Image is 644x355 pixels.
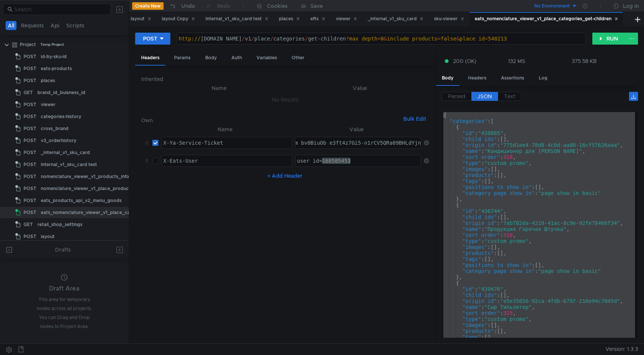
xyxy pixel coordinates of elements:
div: Body [199,51,223,65]
div: Temp Project [40,39,64,50]
div: layout Copy [162,15,195,23]
th: Name [158,125,292,134]
h6: Inherited [141,75,429,84]
span: GET [24,219,33,230]
div: Undo [181,1,195,10]
button: Redo [200,0,236,12]
div: id-by-sku-id [41,51,67,62]
div: Save [310,3,323,9]
div: Variables [250,51,283,65]
div: sku-viewer [434,15,464,23]
div: internal_v1_sku_card test [206,15,268,23]
span: Text [504,93,515,100]
span: GET [24,87,33,98]
div: nomenclature_viewer_v1_place_products_info [41,183,144,194]
div: 375.58 KB [572,58,597,64]
div: retail_shop_settings [37,219,82,230]
span: POST [24,195,36,206]
div: No Environment [534,3,570,10]
span: POST [24,123,36,134]
button: Api [48,21,62,30]
span: POST [24,159,36,170]
div: eats-products [41,63,72,74]
button: Undo [164,0,200,12]
div: places [279,15,300,23]
span: Parsed [448,93,465,100]
nz-embed-empty: No Results [272,96,298,103]
th: Name [147,84,291,93]
div: Log In [623,1,639,10]
h6: Own [141,116,400,125]
button: Bulk Edit [400,114,429,123]
div: v3_orderhistory [41,135,76,146]
span: POST [24,111,36,122]
div: eats_nomenclature_viewer_v1_place_categories_get-children [41,207,177,218]
span: POST [24,63,36,74]
div: 132 MS [508,58,525,64]
div: Headers [462,71,492,85]
span: POST [24,51,36,62]
div: Headers [135,51,165,66]
th: Value [292,125,421,134]
button: All [6,21,16,30]
div: Redo [217,1,230,10]
div: efts [310,15,325,23]
button: Create New [132,2,164,10]
div: eats_nomenclature_viewer_v1_place_categories_get-children [475,15,618,23]
span: POST [24,135,36,146]
div: Body [436,71,459,86]
button: Requests [19,21,46,30]
div: eats_products_api_v2_menu_goods [41,195,122,206]
span: POST [24,171,36,182]
div: Cookies [267,1,288,10]
span: POST [24,75,36,86]
th: Value [291,84,429,93]
button: + Add Header [264,171,306,180]
div: categories-history [41,111,81,122]
div: Other [286,51,310,65]
button: Scripts [64,21,86,30]
span: Version: 1.3.3 [605,344,638,355]
div: POST [143,34,157,43]
div: cross_brand [41,123,69,134]
div: places [41,75,55,86]
div: _internal_v1_sku_card [368,15,423,23]
div: Auth [225,51,248,65]
div: Assertions [495,71,530,85]
div: Project [20,39,36,50]
div: brand_id_buisness_id [37,87,85,98]
div: nomenclature_viewer_v1_products_info [41,171,129,182]
span: JSON [477,93,492,100]
div: layout [131,15,151,23]
div: viewer [336,15,357,23]
input: Search... [14,5,106,13]
span: POST [24,183,36,194]
div: _internal_v1_sku_card [41,147,90,158]
div: Log [533,71,553,85]
span: POST [24,207,36,218]
div: internal_v1_sku_card test [41,159,97,170]
span: POST [24,231,36,242]
button: POST [135,33,170,45]
div: viewer [41,99,55,110]
button: RUN [592,33,626,45]
span: POST [24,147,36,158]
div: Params [168,51,197,65]
div: Drafts [55,245,71,254]
span: 200 (OK) [453,57,476,65]
span: POST [24,99,36,110]
div: layout [41,231,55,242]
